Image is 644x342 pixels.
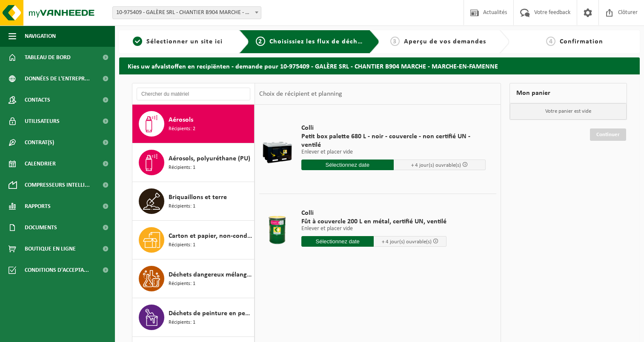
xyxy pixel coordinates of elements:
h2: Kies uw afvalstoffen en recipiënten - demande pour 10-975409 - GALÈRE SRL - CHANTIER B904 MARCHE ... [119,57,640,74]
span: Données de l'entrepr... [25,68,90,89]
button: Carton et papier, non-conditionné (industriel) Récipients: 1 [132,221,255,259]
input: Chercher du matériel [137,88,250,100]
span: Navigation [25,26,56,47]
span: Déchets de peinture en petits emballages [169,308,252,319]
span: Récipients: 1 [169,319,195,327]
span: Fût à couvercle 200 L en métal, certifié UN, ventilé [301,217,447,226]
p: Enlever et placer vide [301,226,447,232]
button: Aérosols Récipients: 2 [132,105,255,143]
span: Récipients: 2 [169,125,195,133]
input: Sélectionnez date [301,236,374,247]
p: Enlever et placer vide [301,149,486,155]
span: Documents [25,217,57,238]
span: 1 [133,37,142,46]
span: + 4 jour(s) ouvrable(s) [382,239,432,245]
span: Colli [301,124,486,132]
span: Tableau de bord [25,47,71,68]
span: Confirmation [560,38,603,45]
span: Conditions d'accepta... [25,259,89,281]
span: Boutique en ligne [25,238,76,259]
a: Continuer [590,128,626,141]
button: Briquaillons et terre Récipients: 1 [132,182,255,221]
span: Contacts [25,89,50,111]
span: Carton et papier, non-conditionné (industriel) [169,231,252,241]
span: Récipients: 1 [169,241,195,249]
span: Aérosols [169,115,193,125]
span: Aérosols, polyuréthane (PU) [169,154,250,164]
span: 2 [256,37,265,46]
span: Petit box palette 680 L - noir - couvercle - non certifié UN - ventilé [301,132,486,149]
span: Briquaillons et terre [169,192,227,202]
button: Déchets dangereux mélangés : Inflammable - Corrosif Récipients: 1 [132,259,255,298]
span: Colli [301,209,447,217]
span: 10-975409 - GALÈRE SRL - CHANTIER B904 MARCHE - MARCHE-EN-FAMENNE [113,7,261,19]
span: Récipients: 1 [169,202,195,211]
span: Déchets dangereux mélangés : Inflammable - Corrosif [169,270,252,280]
span: Choisissiez les flux de déchets et récipients [269,38,411,45]
span: + 4 jour(s) ouvrable(s) [411,162,461,168]
span: 10-975409 - GALÈRE SRL - CHANTIER B904 MARCHE - MARCHE-EN-FAMENNE [112,6,261,19]
span: Utilisateurs [25,111,60,132]
span: Récipients: 1 [169,164,195,172]
span: 3 [390,37,400,46]
span: Compresseurs intelli... [25,174,90,196]
span: Sélectionner un site ici [146,38,223,45]
span: Calendrier [25,153,56,174]
input: Sélectionnez date [301,160,394,170]
a: 1Sélectionner un site ici [123,37,232,47]
span: 4 [546,37,555,46]
div: Mon panier [509,83,627,103]
span: Aperçu de vos demandes [404,38,486,45]
span: Contrat(s) [25,132,54,153]
span: Récipients: 1 [169,280,195,288]
div: Choix de récipient et planning [255,83,346,105]
button: Aérosols, polyuréthane (PU) Récipients: 1 [132,143,255,182]
button: Déchets de peinture en petits emballages Récipients: 1 [132,298,255,337]
p: Votre panier est vide [510,103,627,120]
span: Rapports [25,196,51,217]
